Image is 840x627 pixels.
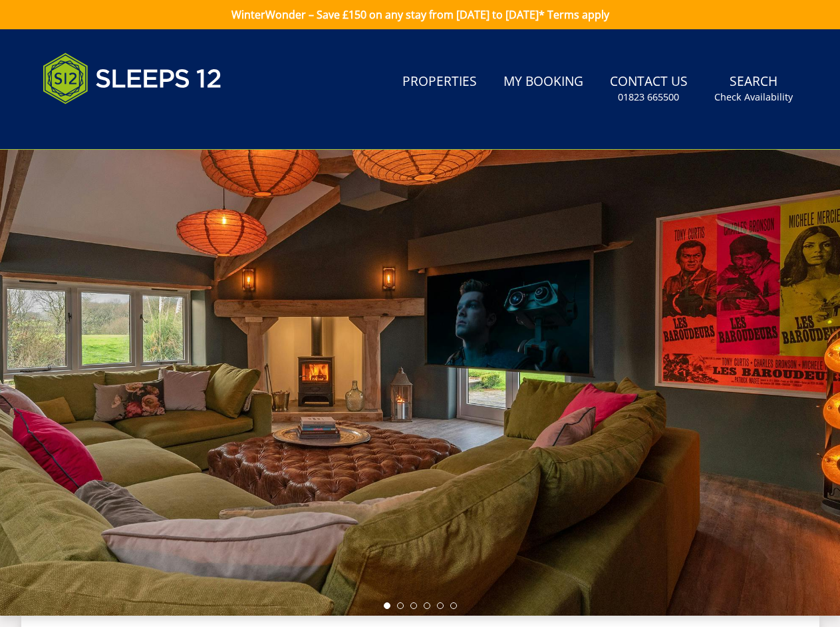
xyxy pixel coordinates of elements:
a: SearchCheck Availability [709,67,798,110]
a: Contact Us01823 665500 [605,67,693,110]
small: 01823 665500 [618,91,679,104]
small: Check Availability [714,91,793,104]
iframe: Customer reviews powered by Trustpilot [36,120,176,131]
a: My Booking [498,67,589,97]
img: Sleeps 12 [43,45,222,112]
a: Properties [397,67,482,97]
